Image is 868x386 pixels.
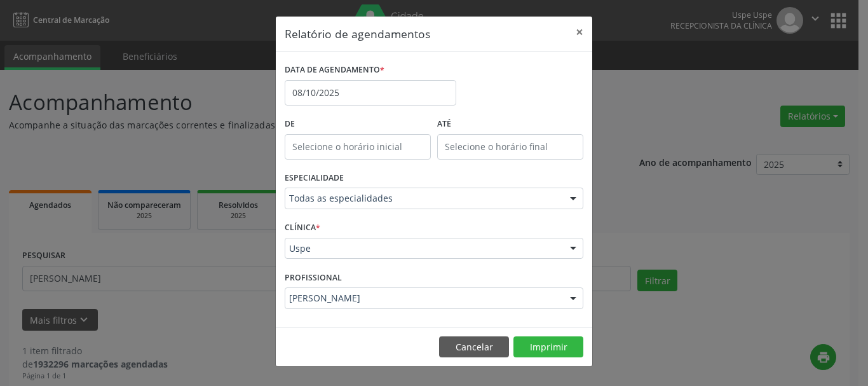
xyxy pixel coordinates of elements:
[437,114,583,134] label: ATÉ
[289,292,557,305] span: [PERSON_NAME]
[285,25,430,42] h5: Relatório de agendamentos
[289,192,557,205] span: Todas as especialidades
[285,218,320,238] label: CLÍNICA
[285,60,384,80] label: DATA DE AGENDAMENTO
[513,336,583,358] button: Imprimir
[289,242,557,255] span: Uspe
[285,268,342,287] label: PROFISSIONAL
[439,336,509,358] button: Cancelar
[437,134,583,160] input: Selecione o horário final
[285,80,456,106] input: Selecione uma data ou intervalo
[567,17,592,48] button: Close
[285,134,431,160] input: Selecione o horário inicial
[285,169,344,188] label: ESPECIALIDADE
[285,114,431,134] label: De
